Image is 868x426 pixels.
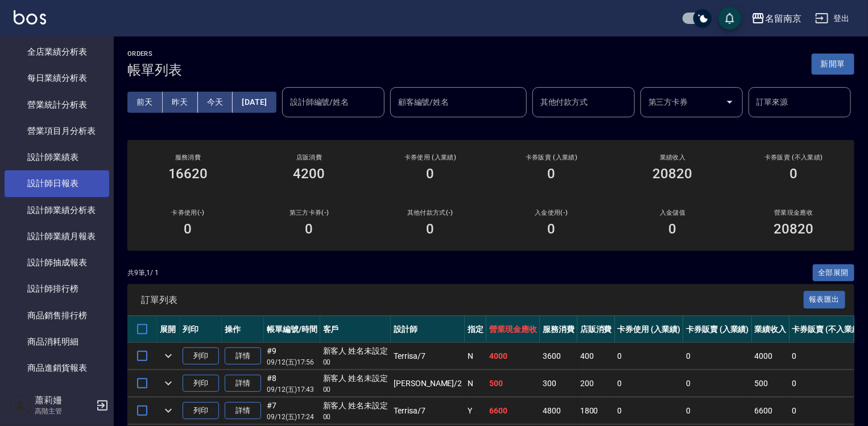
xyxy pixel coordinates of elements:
[225,347,261,365] a: 詳情
[548,166,556,182] h3: 0
[5,118,109,144] a: 營業項目月分析表
[168,166,208,182] h3: 16620
[615,343,684,370] td: 0
[752,343,790,370] td: 4000
[465,398,486,424] td: Y
[577,398,615,424] td: 1800
[267,384,317,395] p: 09/12 (五) 17:43
[5,329,109,355] a: 商品消耗明細
[391,316,465,343] th: 設計師
[540,398,577,424] td: 4800
[264,370,320,397] td: #8
[222,316,264,343] th: 操作
[5,92,109,118] a: 營業統計分析表
[323,357,388,367] p: 00
[323,372,388,384] div: 新客人 姓名未設定
[683,370,752,397] td: 0
[183,375,219,392] button: 列印
[9,394,32,417] img: Person
[5,249,109,276] a: 設計師抽成報表
[683,316,752,343] th: 卡券販賣 (入業績)
[486,370,540,397] td: 500
[626,154,720,161] h2: 業績收入
[577,370,615,397] td: 200
[577,316,615,343] th: 店販消費
[127,268,159,278] p: 共 9 筆, 1 / 1
[812,54,854,75] button: 新開單
[14,10,46,24] img: Logo
[626,209,720,216] h2: 入金儲值
[267,412,317,422] p: 09/12 (五) 17:24
[465,370,486,397] td: N
[790,166,798,182] h3: 0
[5,276,109,302] a: 設計師排行榜
[5,381,109,407] a: 商品庫存表
[718,7,741,30] button: save
[790,316,866,343] th: 卡券販賣 (不入業績)
[141,209,235,216] h2: 卡券使用(-)
[669,221,677,237] h3: 0
[465,343,486,370] td: N
[264,316,320,343] th: 帳單編號/時間
[540,370,577,397] td: 300
[804,291,846,309] button: 報表匯出
[5,65,109,91] a: 每日業績分析表
[427,166,435,182] h3: 0
[127,92,163,113] button: 前天
[548,221,556,237] h3: 0
[5,302,109,329] a: 商品銷售排行榜
[160,402,177,419] button: expand row
[262,209,356,216] h2: 第三方卡券(-)
[262,154,356,161] h2: 店販消費
[747,7,806,30] button: 名留南京
[465,316,486,343] th: 指定
[5,144,109,170] a: 設計師業績表
[225,375,261,392] a: 詳情
[320,316,391,343] th: 客戶
[141,294,804,306] span: 訂單列表
[752,316,790,343] th: 業績收入
[141,154,235,161] h3: 服務消費
[264,343,320,370] td: #9
[747,209,841,216] h2: 營業現金應收
[383,209,477,216] h2: 其他付款方式(-)
[323,384,388,395] p: 00
[615,398,684,424] td: 0
[5,39,109,65] a: 全店業績分析表
[157,316,180,343] th: 展開
[774,221,814,237] h3: 20820
[811,8,854,29] button: 登出
[765,11,801,26] div: 名留南京
[577,343,615,370] td: 400
[812,58,854,69] a: 新開單
[183,347,219,365] button: 列印
[540,343,577,370] td: 3600
[721,93,739,111] button: Open
[391,398,465,424] td: Terrisa /7
[198,92,233,113] button: 今天
[184,221,192,237] h3: 0
[127,62,182,78] h3: 帳單列表
[790,370,866,397] td: 0
[225,402,261,420] a: 詳情
[486,316,540,343] th: 營業現金應收
[752,398,790,424] td: 6600
[294,166,325,182] h3: 4200
[267,357,317,367] p: 09/12 (五) 17:56
[5,170,109,196] a: 設計師日報表
[35,395,93,406] h5: 蕭莉姍
[615,370,684,397] td: 0
[5,223,109,249] a: 設計師業績月報表
[383,154,477,161] h2: 卡券使用 (入業績)
[790,398,866,424] td: 0
[683,343,752,370] td: 0
[233,92,276,113] button: [DATE]
[391,343,465,370] td: Terrisa /7
[505,209,598,216] h2: 入金使用(-)
[264,398,320,424] td: #7
[804,294,846,305] a: 報表匯出
[486,343,540,370] td: 4000
[5,355,109,381] a: 商品進銷貨報表
[790,343,866,370] td: 0
[35,406,93,416] p: 高階主管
